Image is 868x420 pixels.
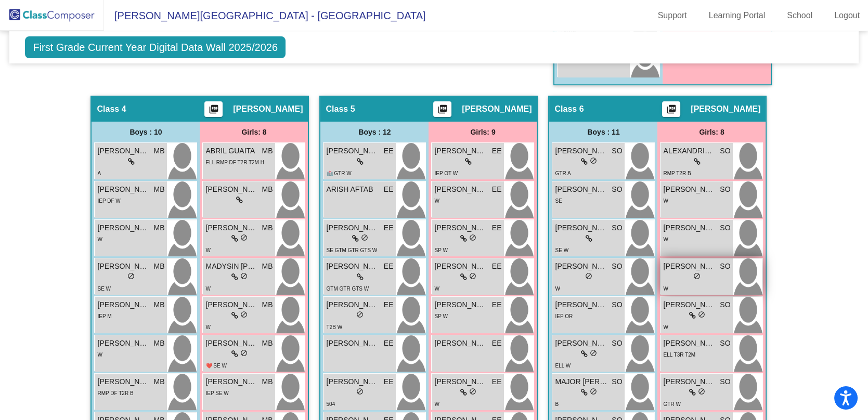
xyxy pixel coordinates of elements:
div: Girls: 9 [429,122,537,142]
span: SO [612,376,622,387]
span: W [97,237,102,242]
span: IEP OT W [434,170,458,176]
span: SO [612,184,622,195]
span: SO [612,299,622,310]
span: SP W [434,247,447,253]
span: [PERSON_NAME] [434,146,486,156]
span: MB [153,222,164,233]
span: [PERSON_NAME] [97,376,149,387]
span: [PERSON_NAME] [97,299,149,310]
span: MADYSIN [PERSON_NAME] [205,261,257,272]
span: EE [492,184,502,195]
span: MAJOR [PERSON_NAME] [555,376,607,387]
a: School [779,7,821,24]
span: [PERSON_NAME] [97,222,149,233]
span: MB [153,146,164,156]
span: [PERSON_NAME] [326,146,378,156]
span: SO [720,222,730,233]
span: ELL T3R T2M [663,352,695,358]
span: [PERSON_NAME] [663,184,715,195]
span: [PERSON_NAME] [555,338,607,349]
span: W [663,324,668,330]
span: SO [612,146,622,156]
span: MB [153,338,164,349]
span: [PERSON_NAME] [462,104,532,114]
span: EE [384,261,394,272]
span: ELL W [555,363,571,369]
span: EE [492,338,502,349]
span: [PERSON_NAME] [326,299,378,310]
span: [PERSON_NAME][GEOGRAPHIC_DATA] - [GEOGRAPHIC_DATA] [104,7,426,24]
button: Print Students Details [204,101,223,117]
mat-icon: picture_as_pdf [436,104,449,119]
span: [PERSON_NAME] [97,146,149,156]
span: [PERSON_NAME] [205,376,257,387]
span: [PERSON_NAME] [326,222,378,233]
span: SE W [97,286,111,292]
span: EE [384,222,394,233]
span: W [663,286,668,292]
span: GTM GTR GTS W [326,286,369,292]
span: T2B W [326,324,342,330]
span: B [555,401,559,407]
span: W [434,198,439,204]
span: [PERSON_NAME] [97,338,149,349]
span: W [663,198,668,204]
a: Logout [826,7,868,24]
span: W [434,286,439,292]
span: SO [612,261,622,272]
div: Girls: 8 [200,122,308,142]
span: SO [720,299,730,310]
span: W [205,286,210,292]
span: W [555,286,560,292]
span: RMP T2R B [663,170,691,176]
span: W [434,401,439,407]
span: EE [492,222,502,233]
button: Print Students Details [433,101,451,117]
span: [PERSON_NAME] [663,338,715,349]
span: do_not_disturb_alt [240,234,247,241]
span: MB [153,184,164,195]
span: [PERSON_NAME] [691,104,760,114]
span: [PERSON_NAME] [555,299,607,310]
span: ELL RMP DF T2R T2M H [205,160,264,165]
span: EE [492,261,502,272]
span: MB [153,261,164,272]
span: EE [384,184,394,195]
span: EE [384,376,394,387]
span: MB [153,299,164,310]
a: Support [650,7,695,24]
span: SO [612,222,622,233]
span: [PERSON_NAME] [205,184,257,195]
span: [PERSON_NAME] [434,261,486,272]
span: First Grade Current Year Digital Data Wall 2025/2026 [25,36,286,58]
button: Print Students Details [662,101,680,117]
span: SE GTM GTR GTS W [326,247,377,253]
span: IEP SE W [205,390,228,396]
span: do_not_disturb_alt [240,311,247,318]
span: EE [492,299,502,310]
span: [PERSON_NAME] [663,261,715,272]
span: [PERSON_NAME] [663,376,715,387]
span: SO [612,338,622,349]
span: SO [720,261,730,272]
span: [PERSON_NAME] [97,261,149,272]
span: do_not_disturb_alt [356,311,364,318]
span: do_not_disturb_alt [697,388,705,395]
span: EE [384,146,394,156]
span: [PERSON_NAME] [97,184,149,195]
span: [PERSON_NAME] [663,222,715,233]
span: SO [720,338,730,349]
span: do_not_disturb_alt [127,272,135,280]
span: do_not_disturb_alt [469,388,476,395]
span: MB [262,338,273,349]
span: do_not_disturb_alt [240,272,247,280]
span: 504 [326,401,335,407]
div: Girls: 8 [657,122,766,142]
span: do_not_disturb_alt [693,272,701,280]
span: W [205,247,210,253]
span: do_not_disturb_alt [469,272,476,280]
span: do_not_disturb_alt [589,388,597,395]
span: do_not_disturb_alt [589,157,597,164]
span: A [97,170,101,176]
